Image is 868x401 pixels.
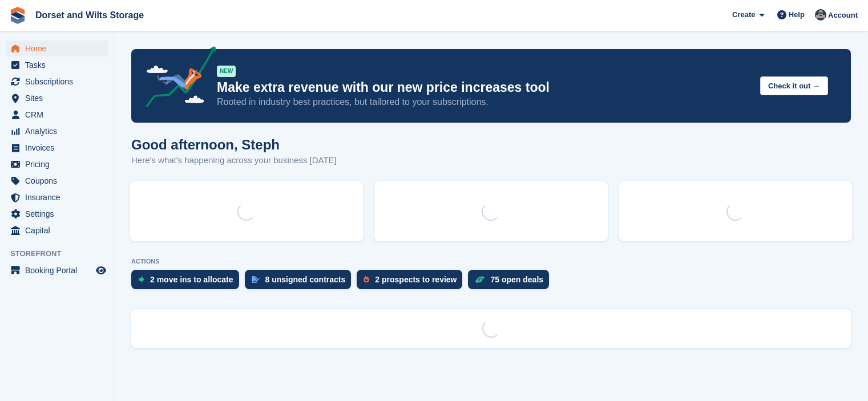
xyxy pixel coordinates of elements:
span: Insurance [25,189,94,205]
span: Sites [25,90,94,106]
img: move_ins_to_allocate_icon-fdf77a2bb77ea45bf5b3d319d69a93e2d87916cf1d5bf7949dd705db3b84f3ca.svg [138,276,144,283]
div: 8 unsigned contracts [265,275,346,284]
span: Invoices [25,140,94,156]
a: Dorset and Wilts Storage [31,6,148,25]
span: Pricing [25,156,94,172]
p: ACTIONS [131,258,851,265]
a: menu [6,206,108,222]
span: Home [25,40,94,56]
a: 75 open deals [468,270,555,295]
a: menu [6,123,108,139]
span: Analytics [25,123,94,139]
img: Steph Chick [815,9,826,21]
a: menu [6,40,108,56]
img: price-adjustments-announcement-icon-8257ccfd72463d97f412b2fc003d46551f7dbcb40ab6d574587a9cd5c0d94... [136,46,216,111]
span: Subscriptions [25,74,94,90]
a: menu [6,140,108,156]
a: menu [6,189,108,205]
h1: Good afternoon, Steph [131,137,337,152]
span: Help [789,9,805,21]
img: prospect-51fa495bee0391a8d652442698ab0144808aea92771e9ea1ae160a38d050c398.svg [364,276,369,283]
a: menu [6,262,108,278]
span: Tasks [25,57,94,73]
img: contract_signature_icon-13c848040528278c33f63329250d36e43548de30e8caae1d1a13099fd9432cc5.svg [252,276,260,283]
a: menu [6,57,108,73]
span: Account [828,10,858,21]
a: menu [6,222,108,238]
img: deal-1b604bf984904fb50ccaf53a9ad4b4a5d6e5aea283cecdc64d6e3604feb123c2.svg [475,276,485,283]
a: menu [6,74,108,90]
div: 2 move ins to allocate [150,275,233,284]
a: 2 move ins to allocate [131,270,245,295]
span: Coupons [25,173,94,189]
button: Check it out → [760,76,828,95]
p: Rooted in industry best practices, but tailored to your subscriptions. [217,96,751,108]
a: 8 unsigned contracts [245,270,357,295]
a: Preview store [94,264,108,277]
a: menu [6,90,108,106]
div: 75 open deals [490,275,543,284]
span: Capital [25,222,94,238]
span: Settings [25,206,94,222]
span: Booking Portal [25,262,94,278]
span: CRM [25,107,94,123]
div: NEW [217,66,236,77]
p: Make extra revenue with our new price increases tool [217,79,751,96]
div: 2 prospects to review [375,275,457,284]
span: Create [732,9,755,21]
a: menu [6,107,108,123]
a: menu [6,156,108,172]
a: menu [6,173,108,189]
img: stora-icon-8386f47178a22dfd0bd8f6a31ec36ba5ce8667c1dd55bd0f319d3a0aa187defe.svg [9,7,26,24]
span: Storefront [10,248,114,260]
a: 2 prospects to review [357,270,468,295]
p: Here's what's happening across your business [DATE] [131,154,337,167]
